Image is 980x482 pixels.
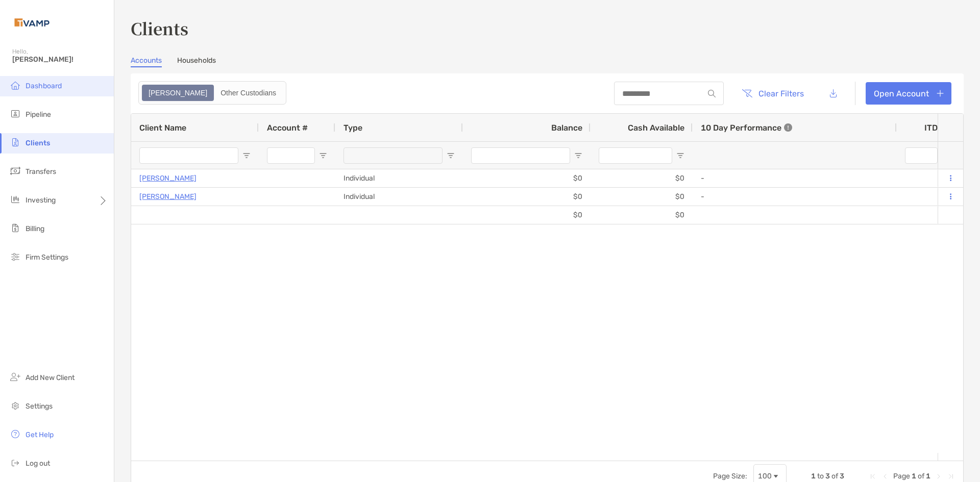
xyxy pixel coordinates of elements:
[905,147,938,164] input: ITD Filter Input
[267,123,308,133] span: Account #
[26,82,62,90] span: Dashboard
[26,196,56,205] span: Investing
[447,151,455,160] button: Open Filter Menu
[897,169,958,187] div: 0%
[591,188,693,206] div: $0
[599,147,672,164] input: Cash Available Filter Input
[9,193,21,206] img: investing icon
[26,253,68,262] span: Firm Settings
[9,108,21,120] img: pipeline icon
[869,472,877,480] div: First Page
[628,123,684,133] span: Cash Available
[676,151,684,160] button: Open Filter Menu
[143,86,213,100] div: Zoe
[9,428,21,440] img: get-help icon
[9,222,21,234] img: billing icon
[215,86,282,100] div: Other Custodians
[935,472,943,480] div: Next Page
[912,472,916,480] span: 1
[840,472,844,480] span: 3
[758,472,772,480] div: 100
[897,188,958,206] div: 0%
[267,147,315,164] input: Account # Filter Input
[825,472,830,480] span: 3
[831,472,838,480] span: of
[139,190,197,203] a: [PERSON_NAME]
[9,399,21,412] img: settings icon
[131,16,964,40] h3: Clients
[701,188,889,205] div: -
[26,167,56,176] span: Transfers
[139,172,197,185] a: [PERSON_NAME]
[12,55,108,64] span: [PERSON_NAME]!
[9,371,21,383] img: add_new_client icon
[947,472,955,480] div: Last Page
[701,114,792,141] div: 10 Day Performance
[26,373,75,382] span: Add New Client
[734,82,812,105] button: Clear Filters
[918,472,924,480] span: of
[893,472,910,480] span: Page
[335,169,463,187] div: Individual
[139,147,238,164] input: Client Name Filter Input
[9,456,21,469] img: logout icon
[9,136,21,148] img: clients icon
[9,165,21,177] img: transfers icon
[811,472,816,480] span: 1
[866,82,951,105] a: Open Account
[26,110,51,119] span: Pipeline
[177,56,216,67] a: Households
[26,224,44,233] span: Billing
[881,472,889,480] div: Previous Page
[9,79,21,91] img: dashboard icon
[591,169,693,187] div: $0
[701,170,889,187] div: -
[344,123,362,133] span: Type
[26,139,50,147] span: Clients
[551,123,582,133] span: Balance
[463,188,591,206] div: $0
[131,56,162,67] a: Accounts
[924,123,950,133] div: ITD
[138,81,286,105] div: segmented control
[926,472,930,480] span: 1
[713,472,747,480] div: Page Size:
[26,459,50,468] span: Log out
[574,151,582,160] button: Open Filter Menu
[591,206,693,224] div: $0
[242,151,251,160] button: Open Filter Menu
[463,206,591,224] div: $0
[139,123,186,133] span: Client Name
[9,250,21,263] img: firm-settings icon
[817,472,824,480] span: to
[471,147,570,164] input: Balance Filter Input
[319,151,327,160] button: Open Filter Menu
[463,169,591,187] div: $0
[12,4,52,41] img: Zoe Logo
[26,430,54,439] span: Get Help
[708,90,716,97] img: input icon
[335,188,463,206] div: Individual
[26,402,53,411] span: Settings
